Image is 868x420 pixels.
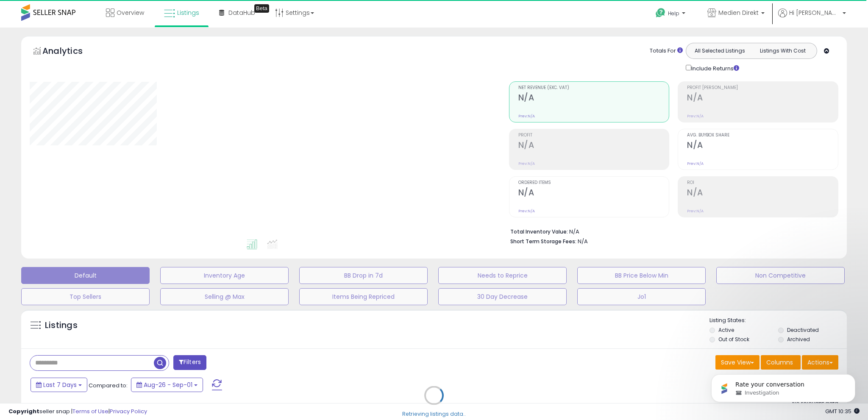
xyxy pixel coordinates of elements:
[228,8,255,17] span: DataHub
[778,8,846,28] a: Hi [PERSON_NAME]
[518,209,535,214] small: Prev: N/A
[688,45,751,56] button: All Selected Listings
[299,288,428,305] button: Items Being Repriced
[687,161,704,166] small: Prev: N/A
[160,288,289,305] button: Selling @ Max
[518,114,535,119] small: Prev: N/A
[518,188,669,199] h2: N/A
[510,238,576,245] b: Short Term Storage Fees:
[577,288,706,305] button: Jo1
[8,408,147,416] div: seller snap | |
[510,226,832,236] li: N/A
[578,237,588,245] span: N/A
[687,133,838,138] span: Avg. Buybox Share
[650,47,683,55] div: Totals For
[687,140,838,152] h2: N/A
[438,267,567,284] button: Needs to Reprice
[177,8,199,17] span: Listings
[668,10,679,17] span: Help
[655,8,666,18] i: Get Help
[718,8,759,17] span: Medien Direkt
[698,356,868,416] iframe: Intercom notifications message
[254,4,269,13] div: Tooltip anchor
[687,114,704,119] small: Prev: N/A
[789,8,840,17] span: Hi [PERSON_NAME]
[438,288,567,305] button: 30 Day Decrease
[518,161,535,166] small: Prev: N/A
[117,8,144,17] span: Overview
[577,267,706,284] button: BB Price Below Min
[518,93,669,104] h2: N/A
[649,1,694,28] a: Help
[518,140,669,152] h2: N/A
[687,188,838,199] h2: N/A
[160,267,289,284] button: Inventory Age
[518,86,669,90] span: Net Revenue (Exc. VAT)
[679,63,749,73] div: Include Returns
[8,407,39,415] strong: Copyright
[299,267,428,284] button: BB Drop in 7d
[21,288,150,305] button: Top Sellers
[687,209,704,214] small: Prev: N/A
[687,86,838,90] span: Profit [PERSON_NAME]
[687,93,838,104] h2: N/A
[518,181,669,185] span: Ordered Items
[751,45,814,56] button: Listings With Cost
[716,267,845,284] button: Non Competitive
[42,45,99,59] h5: Analytics
[518,133,669,138] span: Profit
[687,181,838,185] span: ROI
[21,267,150,284] button: Default
[402,410,466,418] div: Retrieving listings data..
[510,228,568,235] b: Total Inventory Value:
